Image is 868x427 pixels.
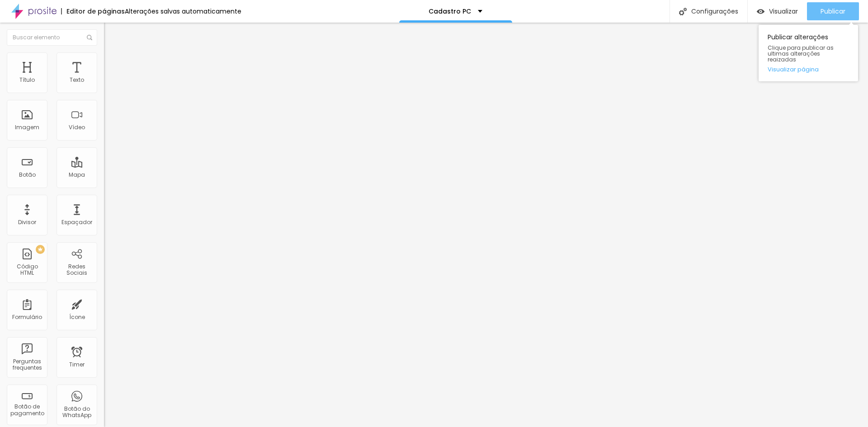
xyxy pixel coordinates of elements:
div: Código HTML [9,263,45,277]
button: Publicar [807,2,859,20]
a: Visualizar página [768,66,849,72]
div: Mapa [69,172,85,178]
div: Perguntas frequentes [9,358,45,371]
div: Publicar alterações [759,25,858,81]
img: view-1.svg [757,8,764,15]
div: Formulário [12,314,42,320]
div: Título [19,77,35,83]
div: Texto [70,77,84,83]
div: Alterações salvas automaticamente [125,8,241,14]
div: Botão [19,172,36,178]
div: Divisor [18,219,36,225]
button: Visualizar [748,2,807,20]
div: Botão de pagamento [9,404,45,417]
img: Icone [87,35,92,40]
input: Buscar elemento [7,29,97,46]
p: Cadastro PC [429,8,471,14]
span: Visualizar [769,8,798,15]
div: Ícone [69,314,85,320]
span: Clique para publicar as ultimas alterações reaizadas [768,45,849,63]
div: Editor de páginas [61,8,125,14]
iframe: Editor [104,23,868,427]
div: Espaçador [61,219,92,225]
div: Timer [69,361,85,368]
div: Redes Sociais [59,263,94,277]
span: Publicar [821,8,845,15]
div: Botão do WhatsApp [59,406,94,419]
div: Imagem [15,124,39,131]
img: Icone [679,8,687,15]
div: Vídeo [69,124,85,131]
